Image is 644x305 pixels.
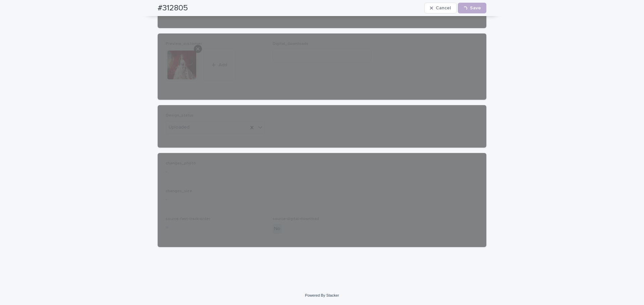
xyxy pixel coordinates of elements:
span: Save [470,6,481,10]
button: Save [458,3,486,13]
span: Cancel [436,6,451,10]
button: Cancel [424,3,457,13]
a: Powered By Stacker [305,293,339,297]
h2: #312805 [158,3,188,13]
